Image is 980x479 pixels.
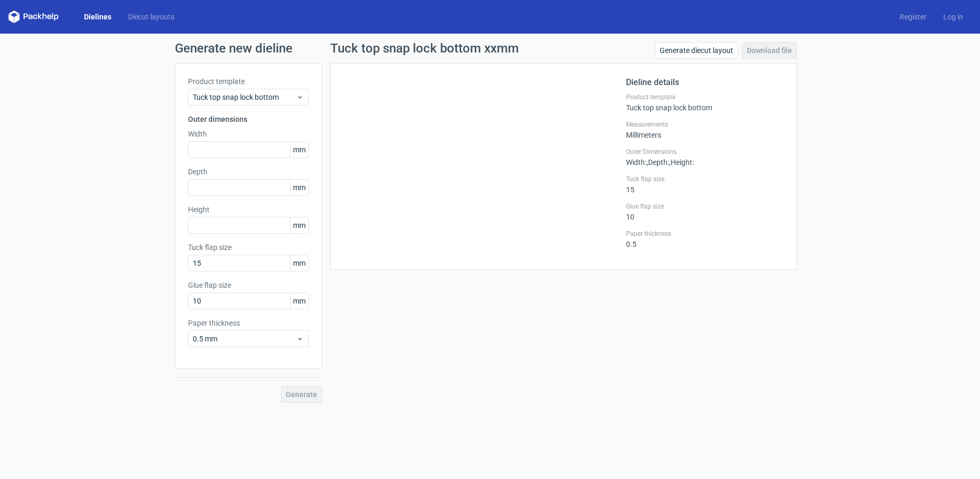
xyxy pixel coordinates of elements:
[626,202,784,211] label: Glue flap size
[626,76,784,89] h2: Dieline details
[626,93,784,101] label: Product template
[188,318,309,328] label: Paper thickness
[188,129,309,139] label: Width
[188,204,309,215] label: Height
[193,92,296,102] span: Tuck top snap lock bottom
[290,142,308,158] span: mm
[626,230,784,238] label: Paper thickness
[188,242,309,253] label: Tuck flap size
[188,280,309,290] label: Glue flap size
[188,76,309,87] label: Product template
[330,42,519,55] h1: Tuck top snap lock bottom xxmm
[290,180,308,195] span: mm
[626,202,784,221] div: 10
[188,114,309,124] h3: Outer dimensions
[626,230,784,248] div: 0.5
[626,175,784,194] div: 15
[626,148,784,156] label: Outer Dimensions
[935,12,972,22] a: Log in
[626,93,784,112] div: Tuck top snap lock bottom
[290,293,308,309] span: mm
[626,120,784,139] div: Millimeters
[669,158,694,166] span: , Height :
[76,12,120,22] a: Dielines
[626,120,784,129] label: Measurements
[626,175,784,183] label: Tuck flap size
[655,42,738,59] a: Generate diecut layout
[120,12,183,22] a: Diecut layouts
[193,334,296,344] span: 0.5 mm
[891,12,935,22] a: Register
[626,158,647,166] span: Width :
[290,255,308,271] span: mm
[188,166,309,177] label: Depth
[175,42,805,55] h1: Generate new dieline
[647,158,669,166] span: , Depth :
[290,217,308,233] span: mm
